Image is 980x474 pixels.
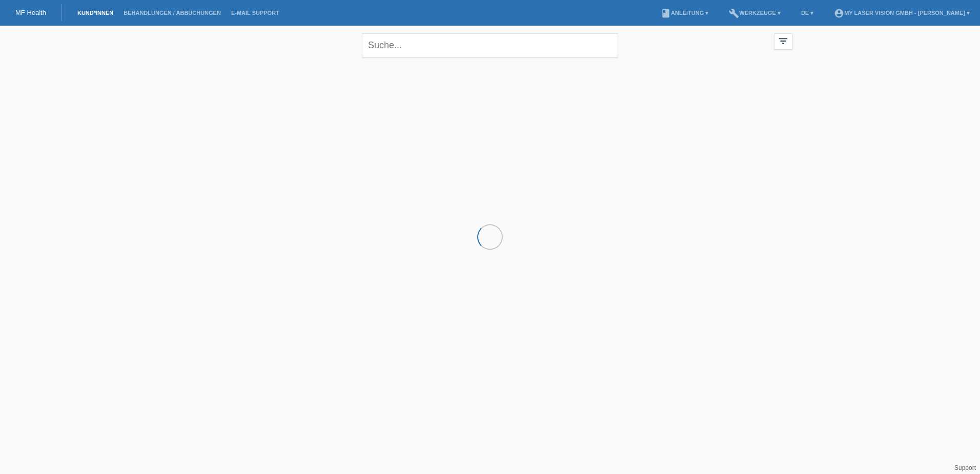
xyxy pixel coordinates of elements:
a: E-Mail Support [226,10,284,16]
a: DE ▾ [796,10,819,16]
a: account_circleMy Laser Vision GmbH - [PERSON_NAME] ▾ [829,10,975,16]
a: Behandlungen / Abbuchungen [118,10,226,16]
a: buildWerkzeuge ▾ [724,10,786,16]
i: book [661,8,671,18]
input: Suche... [362,33,618,57]
a: Kund*innen [72,10,118,16]
i: account_circle [834,8,844,18]
a: Support [954,464,976,471]
i: build [729,8,739,18]
a: MF Health [15,9,46,16]
a: bookAnleitung ▾ [656,10,713,16]
i: filter_list [778,35,789,47]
